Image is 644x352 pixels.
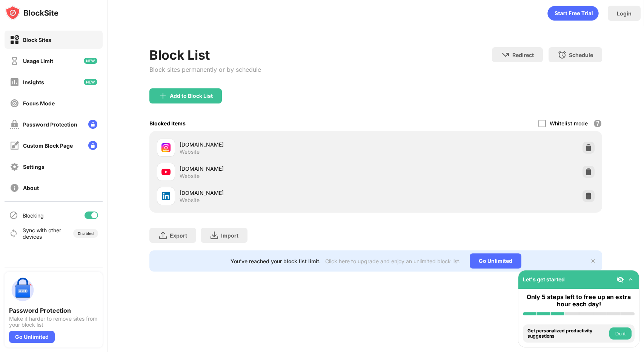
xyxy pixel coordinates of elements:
[23,79,44,85] div: Insights
[149,66,261,73] div: Block sites permanently or by schedule
[627,276,635,283] img: omni-setup-toggle.svg
[231,258,321,264] div: You’ve reached your block list limit.
[221,232,238,239] div: Import
[9,331,55,343] div: Go Unlimited
[88,141,97,150] img: lock-menu.svg
[10,162,19,171] img: settings-off.svg
[590,258,596,264] img: x-button.svg
[161,167,171,176] img: favicons
[170,232,187,239] div: Export
[512,52,534,58] div: Redirect
[149,120,186,127] div: Blocked Items
[23,164,45,170] div: Settings
[23,100,55,107] div: Focus Mode
[23,185,39,191] div: About
[78,231,94,236] div: Disabled
[10,35,19,45] img: block-on.svg
[161,143,171,152] img: favicons
[523,276,565,283] div: Let's get started
[10,183,19,193] img: about-off.svg
[23,121,77,128] div: Password Protection
[9,316,98,328] div: Make it harder to remove sites from your block list
[161,191,171,201] img: favicons
[609,327,632,340] button: Do it
[149,47,261,63] div: Block List
[10,141,19,150] img: customize-block-page-off.svg
[10,56,19,66] img: time-usage-off.svg
[23,227,61,240] div: Sync with other devices
[180,189,376,197] div: [DOMAIN_NAME]
[180,165,376,173] div: [DOMAIN_NAME]
[527,328,607,339] div: Get personalized productivity suggestions
[23,142,73,149] div: Custom Block Page
[9,229,18,238] img: sync-icon.svg
[180,173,200,179] div: Website
[617,10,632,17] div: Login
[550,120,588,127] div: Whitelist mode
[84,58,97,64] img: new-icon.svg
[9,276,36,304] img: push-password-protection.svg
[88,120,97,129] img: lock-menu.svg
[523,293,635,308] div: Only 5 steps left to free up an extra hour each day!
[10,77,19,87] img: insights-off.svg
[180,148,200,155] div: Website
[325,258,461,264] div: Click here to upgrade and enjoy an unlimited block list.
[10,99,19,108] img: focus-off.svg
[9,307,98,314] div: Password Protection
[9,211,18,220] img: blocking-icon.svg
[23,58,53,64] div: Usage Limit
[470,253,521,269] div: Go Unlimited
[569,52,593,58] div: Schedule
[10,120,19,129] img: password-protection-off.svg
[23,37,51,43] div: Block Sites
[170,93,213,99] div: Add to Block List
[5,5,58,20] img: logo-blocksite.svg
[23,212,44,219] div: Blocking
[180,140,376,148] div: [DOMAIN_NAME]
[84,79,97,85] img: new-icon.svg
[616,276,624,283] img: eye-not-visible.svg
[547,6,599,21] div: animation
[180,197,200,204] div: Website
